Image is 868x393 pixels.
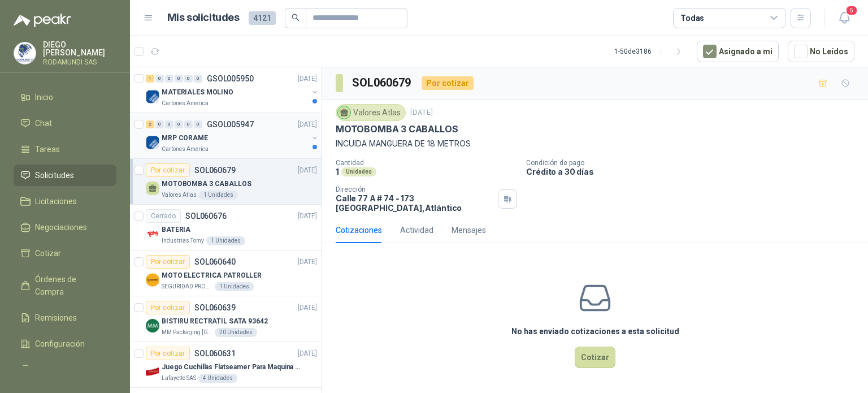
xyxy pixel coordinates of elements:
[788,41,854,62] button: No Leídos
[298,74,317,84] p: [DATE]
[162,99,209,108] p: Cartones America
[199,191,238,200] div: 1 Unidades
[14,87,116,108] a: Inicio
[298,303,317,313] p: [DATE]
[194,258,236,266] p: SOL060640
[336,123,458,135] p: MOTOBOMBA 3 CABALLOS
[130,296,322,342] a: Por cotizarSOL060639[DATE] Company LogoBISTIRU RECTRATIL SATA 93642MM Packaging [GEOGRAPHIC_DATA]...
[336,104,406,121] div: Valores Atlas
[215,328,257,337] div: 20 Unidades
[35,169,74,182] span: Solicitudes
[14,333,116,355] a: Configuración
[43,59,116,66] p: RODAMUNDI SAS
[14,243,116,264] a: Cotizar
[298,257,317,267] p: [DATE]
[175,120,183,128] div: 0
[162,316,268,327] p: BISTIRU RECTRATIL SATA 93642
[336,167,339,176] p: 1
[35,273,106,298] span: Órdenes de Compra
[14,139,116,160] a: Tareas
[206,236,245,245] div: 1 Unidades
[35,91,53,103] span: Inicio
[336,193,493,213] p: Calle 77 A # 74 - 173 [GEOGRAPHIC_DATA] , Atlántico
[14,307,116,329] a: Remisiones
[146,365,159,378] img: Company Logo
[155,75,164,83] div: 0
[834,8,854,28] button: 5
[35,312,77,324] span: Remisiones
[194,166,236,174] p: SOL060679
[185,212,227,220] p: SOL060676
[167,10,240,26] h1: Mis solicitudes
[526,159,863,167] p: Condición de pago
[207,120,254,128] p: GSOL005947
[14,191,116,212] a: Licitaciones
[146,136,159,149] img: Company Logo
[194,304,236,312] p: SOL060639
[452,224,486,236] div: Mensajes
[14,113,116,134] a: Chat
[146,301,190,314] div: Por cotizar
[336,137,854,150] p: INCUIDA MANGUERA DE 18 METROS
[35,364,99,376] span: Manuales y ayuda
[298,348,317,359] p: [DATE]
[198,374,237,383] div: 4 Unidades
[194,120,202,128] div: 0
[162,362,302,373] p: Juego Cuchillas Flatseamer Para Maquina de Coser
[298,165,317,176] p: [DATE]
[336,185,493,193] p: Dirección
[35,195,77,208] span: Licitaciones
[14,14,71,27] img: Logo peakr
[35,247,61,260] span: Cotizar
[162,133,208,144] p: MRP CORAME
[162,328,212,337] p: MM Packaging [GEOGRAPHIC_DATA]
[352,74,413,92] h3: SOL060679
[14,359,116,381] a: Manuales y ayuda
[35,338,85,350] span: Configuración
[697,41,779,62] button: Asignado a mi
[162,282,212,291] p: SEGURIDAD PROVISER LTDA
[35,117,52,129] span: Chat
[130,159,322,205] a: Por cotizarSOL060679[DATE] MOTOBOMBA 3 CABALLOSValores Atlas1 Unidades
[511,325,679,338] h3: No has enviado cotizaciones a esta solicitud
[162,224,190,235] p: BATERIA
[680,12,704,24] div: Todas
[336,224,382,236] div: Cotizaciones
[146,273,159,287] img: Company Logo
[130,342,322,388] a: Por cotizarSOL060631[DATE] Company LogoJuego Cuchillas Flatseamer Para Maquina de CoserLafayette ...
[155,120,164,128] div: 0
[575,347,615,368] button: Cotizar
[165,120,173,128] div: 0
[298,211,317,222] p: [DATE]
[162,236,204,245] p: Industrias Tomy
[14,42,36,64] img: Company Logo
[146,72,319,108] a: 1 0 0 0 0 0 GSOL005950[DATE] Company LogoMATERIALES MOLINOCartones America
[341,167,376,176] div: Unidades
[165,75,173,83] div: 0
[162,87,233,98] p: MATERIALES MOLINO
[162,270,262,281] p: MOTO ELECTRICA PATROLLER
[146,227,159,241] img: Company Logo
[43,41,116,57] p: DIEGO [PERSON_NAME]
[146,255,190,269] div: Por cotizar
[184,75,193,83] div: 0
[194,75,202,83] div: 0
[146,319,159,332] img: Company Logo
[130,251,322,296] a: Por cotizarSOL060640[DATE] Company LogoMOTO ELECTRICA PATROLLERSEGURIDAD PROVISER LTDA1 Unidades
[845,5,858,16] span: 5
[146,209,181,223] div: Cerrado
[146,163,190,177] div: Por cotizar
[526,167,863,176] p: Crédito a 30 días
[207,75,254,83] p: GSOL005950
[146,118,319,154] a: 2 0 0 0 0 0 GSOL005947[DATE] Company LogoMRP CORAMECartones America
[14,269,116,303] a: Órdenes de Compra
[146,120,154,128] div: 2
[184,120,193,128] div: 0
[14,217,116,238] a: Negociaciones
[35,143,60,156] span: Tareas
[249,11,276,25] span: 4121
[162,191,197,200] p: Valores Atlas
[292,14,300,21] span: search
[614,42,688,61] div: 1 - 50 de 3186
[162,145,209,154] p: Cartones America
